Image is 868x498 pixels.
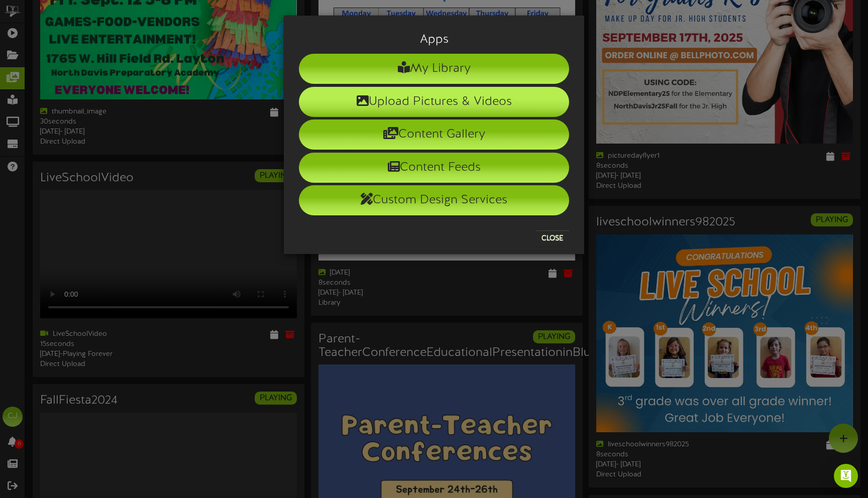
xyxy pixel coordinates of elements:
button: Close [535,230,569,246]
li: Custom Design Services [299,185,569,215]
h3: Apps [299,33,569,46]
li: My Library [299,54,569,84]
li: Upload Pictures & Videos [299,87,569,117]
div: Open Intercom Messenger [834,464,858,488]
li: Content Feeds [299,153,569,183]
li: Content Gallery [299,119,569,150]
